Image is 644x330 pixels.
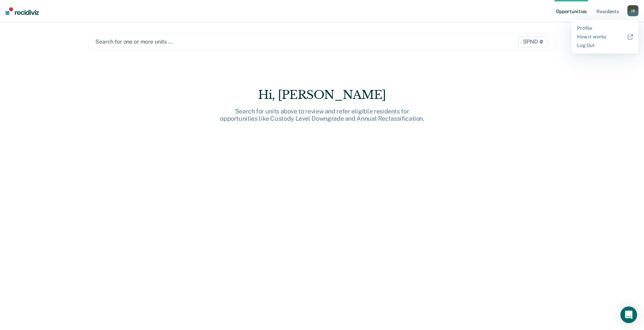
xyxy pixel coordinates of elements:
[518,36,548,47] span: SPND
[577,25,633,31] a: Profile
[211,88,433,102] div: Hi, [PERSON_NAME]
[577,43,633,48] a: Log Out
[211,108,433,122] div: Search for units above to review and refer eligible residents for opportunities like Custody Leve...
[6,7,39,15] img: Recidiviz
[627,5,638,16] button: JB
[620,306,637,323] div: Open Intercom Messenger
[577,34,633,40] a: How it works
[627,5,638,16] div: J B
